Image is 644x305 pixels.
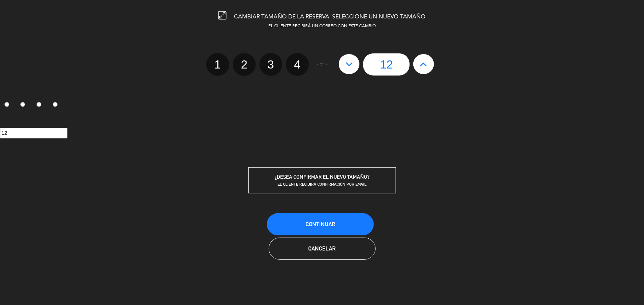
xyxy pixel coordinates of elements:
[306,221,335,227] span: Continuar
[259,53,282,76] label: 3
[233,53,256,76] label: 2
[16,99,32,112] label: 2
[278,182,366,187] span: EL CLIENTE RECIBIRÁ CONFIRMACIÓN POR EMAIL
[48,99,65,112] label: 4
[309,245,336,252] span: Cancelar
[37,102,41,107] input: 3
[53,102,58,107] input: 4
[275,174,369,180] span: ¿DESEA CONFIRMAR EL NUEVO TAMAÑO?
[317,60,328,69] span: - or -
[268,24,376,28] span: EL CLIENTE RECIBIRÁ UN CORREO CON ESTE CAMBIO
[32,99,49,112] label: 3
[20,102,25,107] input: 2
[269,238,376,260] button: Cancelar
[267,213,374,235] button: Continuar
[234,14,426,20] span: CAMBIAR TAMAÑO DE LA RESERVA. SELECCIONE UN NUEVO TAMAÑO
[206,53,229,76] label: 1
[4,102,9,107] input: 1
[286,53,309,76] label: 4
